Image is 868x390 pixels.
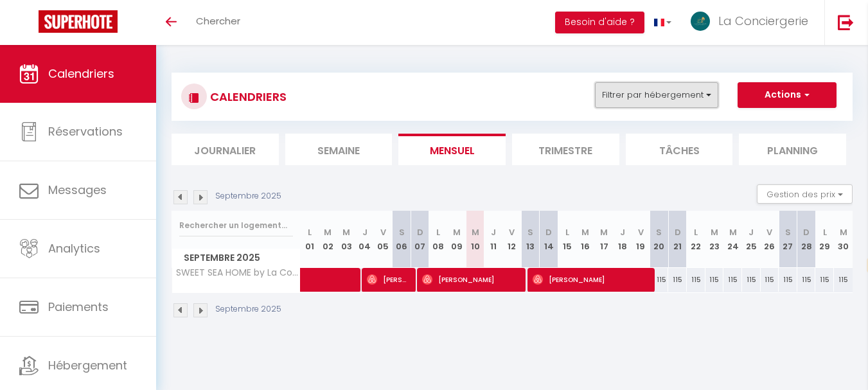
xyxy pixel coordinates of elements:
[466,211,484,268] th: 10
[668,211,687,268] th: 21
[196,14,240,28] span: Chercher
[179,214,293,237] input: Rechercher un logement...
[600,226,608,238] abbr: M
[815,268,834,292] div: 115
[723,268,742,292] div: 115
[429,211,448,268] th: 08
[705,211,724,268] th: 23
[705,268,724,292] div: 115
[742,211,761,268] th: 25
[785,226,791,238] abbr: S
[484,211,503,268] th: 11
[723,211,742,268] th: 24
[834,211,853,268] th: 30
[558,211,576,268] th: 15
[687,211,705,268] th: 22
[595,211,614,268] th: 17
[362,226,368,238] abbr: J
[503,211,522,268] th: 12
[472,226,479,238] abbr: M
[422,267,522,292] span: [PERSON_NAME]
[675,226,681,238] abbr: D
[48,240,100,256] span: Analytics
[319,211,337,268] th: 02
[738,82,837,108] button: Actions
[576,211,595,268] th: 16
[656,226,662,238] abbr: S
[761,211,779,268] th: 26
[711,226,718,238] abbr: M
[545,226,552,238] abbr: D
[172,134,279,165] li: Journalier
[595,82,718,108] button: Filtrer par hébergement
[342,226,350,238] abbr: M
[581,226,589,238] abbr: M
[797,268,816,292] div: 115
[815,211,834,268] th: 29
[742,268,761,292] div: 115
[613,211,632,268] th: 18
[834,268,853,292] div: 115
[215,303,281,315] p: Septembre 2025
[367,267,411,292] span: [PERSON_NAME]
[527,226,533,238] abbr: S
[718,13,808,29] span: La Conciergerie
[174,268,303,278] span: SWEET SEA HOME by La Conciergerie 13
[757,184,853,204] button: Gestion des prix
[512,134,619,165] li: Trimestre
[838,14,854,30] img: logout
[417,226,423,238] abbr: D
[650,211,669,268] th: 20
[48,182,107,198] span: Messages
[380,226,386,238] abbr: V
[650,268,669,292] div: 115
[48,123,123,139] span: Réservations
[779,211,797,268] th: 27
[399,226,405,238] abbr: S
[411,211,429,268] th: 07
[691,12,710,31] img: ...
[632,211,650,268] th: 19
[509,226,515,238] abbr: V
[565,226,569,238] abbr: L
[48,66,114,82] span: Calendriers
[533,267,651,292] span: [PERSON_NAME]
[638,226,644,238] abbr: V
[521,211,540,268] th: 13
[172,249,300,267] span: Septembre 2025
[761,268,779,292] div: 115
[436,226,440,238] abbr: L
[308,226,312,238] abbr: L
[540,211,558,268] th: 14
[48,299,109,315] span: Paiements
[823,226,827,238] abbr: L
[840,226,847,238] abbr: M
[301,211,319,268] th: 01
[285,134,393,165] li: Semaine
[48,357,127,373] span: Hébergement
[393,211,411,268] th: 06
[207,82,287,111] h3: CALENDRIERS
[555,12,644,33] button: Besoin d'aide ?
[803,226,810,238] abbr: D
[10,5,49,44] button: Ouvrir le widget de chat LiveChat
[398,134,506,165] li: Mensuel
[739,134,846,165] li: Planning
[668,268,687,292] div: 115
[448,211,466,268] th: 09
[355,211,374,268] th: 04
[324,226,332,238] abbr: M
[779,268,797,292] div: 115
[626,134,733,165] li: Tâches
[215,190,281,202] p: Septembre 2025
[491,226,496,238] abbr: J
[687,268,705,292] div: 115
[748,226,754,238] abbr: J
[694,226,698,238] abbr: L
[620,226,625,238] abbr: J
[453,226,461,238] abbr: M
[39,10,118,33] img: Super Booking
[729,226,737,238] abbr: M
[374,211,393,268] th: 05
[337,211,356,268] th: 03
